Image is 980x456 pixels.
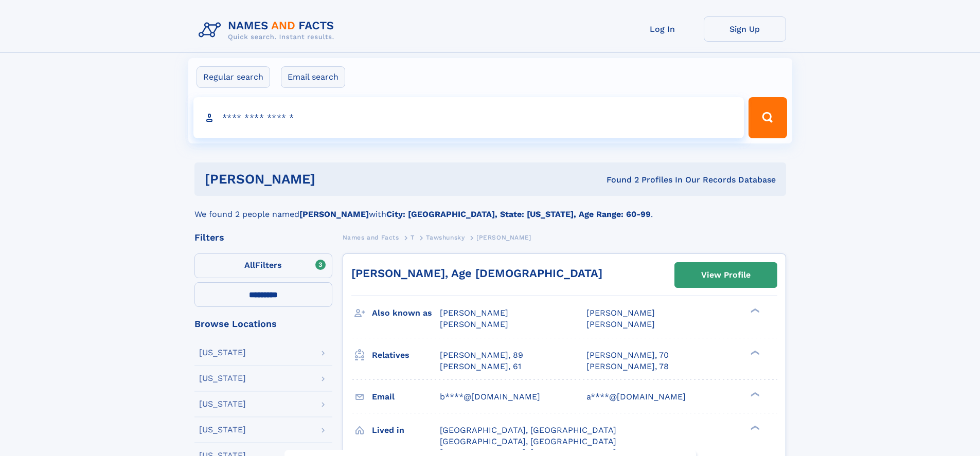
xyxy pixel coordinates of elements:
[476,234,531,241] span: [PERSON_NAME]
[748,391,760,397] div: ❯
[748,349,760,356] div: ❯
[586,308,655,318] span: [PERSON_NAME]
[440,436,616,446] span: [GEOGRAPHIC_DATA], [GEOGRAPHIC_DATA]
[586,350,669,361] a: [PERSON_NAME], 70
[748,307,760,314] div: ❯
[704,16,786,42] a: Sign Up
[440,350,523,361] a: [PERSON_NAME], 89
[621,16,704,42] a: Log In
[461,174,776,186] div: Found 2 Profiles In Our Records Database
[426,231,465,244] a: Tawshunsky
[281,66,345,88] label: Email search
[440,425,616,435] span: [GEOGRAPHIC_DATA], [GEOGRAPHIC_DATA]
[199,349,246,357] div: [US_STATE]
[194,196,786,221] div: We found 2 people named with .
[343,231,399,244] a: Names and Facts
[372,346,440,364] h3: Relatives
[372,388,440,406] h3: Email
[440,361,521,372] a: [PERSON_NAME], 61
[426,234,465,241] span: Tawshunsky
[205,173,461,186] h1: [PERSON_NAME]
[701,263,751,287] div: View Profile
[194,319,332,329] div: Browse Locations
[675,263,777,287] a: View Profile
[749,97,787,138] button: Search Button
[411,231,415,244] a: T
[244,260,255,270] span: All
[372,304,440,322] h3: Also known as
[299,209,369,219] b: [PERSON_NAME]
[586,319,655,329] span: [PERSON_NAME]
[193,97,744,138] input: search input
[197,66,270,88] label: Regular search
[440,319,508,329] span: [PERSON_NAME]
[194,253,332,278] label: Filters
[199,400,246,408] div: [US_STATE]
[194,233,332,242] div: Filters
[194,16,343,44] img: Logo Names and Facts
[372,422,440,439] h3: Lived in
[411,234,415,241] span: T
[440,308,508,318] span: [PERSON_NAME]
[386,209,651,219] b: City: [GEOGRAPHIC_DATA], State: [US_STATE], Age Range: 60-99
[199,426,246,434] div: [US_STATE]
[748,424,760,431] div: ❯
[199,374,246,382] div: [US_STATE]
[351,267,602,280] a: [PERSON_NAME], Age [DEMOGRAPHIC_DATA]
[586,361,669,372] a: [PERSON_NAME], 78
